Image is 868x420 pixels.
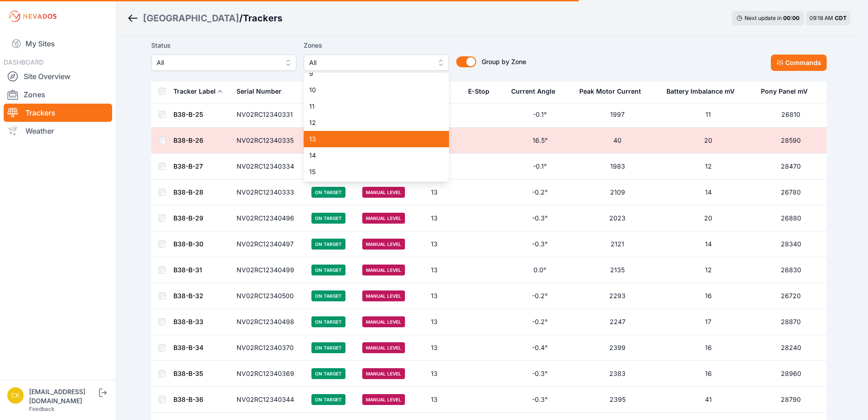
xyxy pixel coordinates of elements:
span: 9 [309,69,433,78]
span: 15 [309,167,433,176]
span: All [309,57,431,68]
span: 13 [309,135,433,144]
span: 10 [309,85,433,95]
span: 14 [309,151,433,160]
div: All [304,73,449,182]
span: 11 [309,102,433,111]
button: All [304,55,449,71]
span: 12 [309,118,433,127]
